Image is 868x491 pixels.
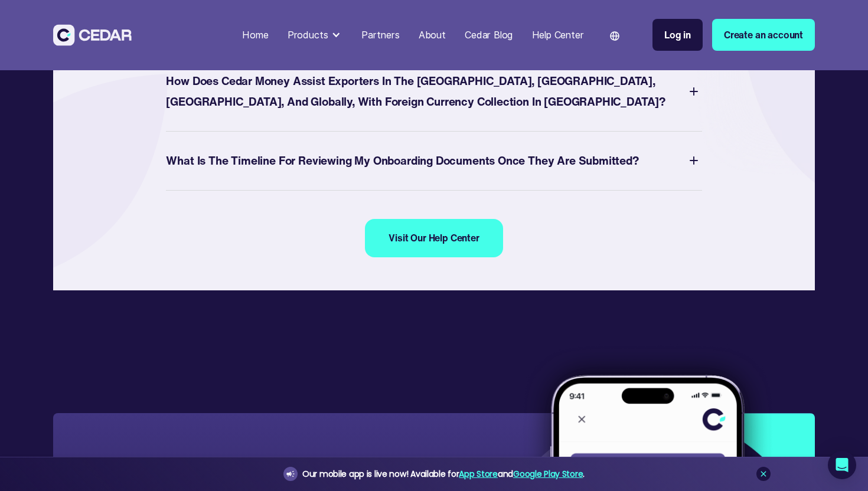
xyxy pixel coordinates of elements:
[242,28,268,42] div: Home
[166,146,701,176] div: What Is The Timeline for Reviewing My Onboarding Documents Once They are Submitted?
[283,23,347,47] div: Products
[532,28,584,42] div: Help Center
[361,28,400,42] div: Partners
[664,28,691,42] div: Log in
[414,22,451,48] a: About
[166,150,638,171] div: What Is The Timeline for Reviewing My Onboarding Documents Once They are Submitted?
[286,469,295,479] img: announcement
[365,219,503,257] a: Visit Our Help Center
[357,22,404,48] a: Partners
[459,468,497,480] a: App Store
[527,22,589,48] a: Help Center
[166,71,685,112] div: How does Cedar Money assist Exporters in the [GEOGRAPHIC_DATA], [GEOGRAPHIC_DATA], [GEOGRAPHIC_DA...
[610,31,619,41] img: world icon
[302,467,585,482] div: Our mobile app is live now! Available for and .
[288,28,328,42] div: Products
[828,451,856,479] div: Open Intercom Messenger
[652,19,703,51] a: Log in
[465,28,513,42] div: Cedar Blog
[237,22,273,48] a: Home
[166,66,701,117] div: How does Cedar Money assist Exporters in the [GEOGRAPHIC_DATA], [GEOGRAPHIC_DATA], [GEOGRAPHIC_DA...
[513,468,583,480] a: Google Play Store
[460,22,517,48] a: Cedar Blog
[419,28,446,42] div: About
[712,19,815,51] a: Create an account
